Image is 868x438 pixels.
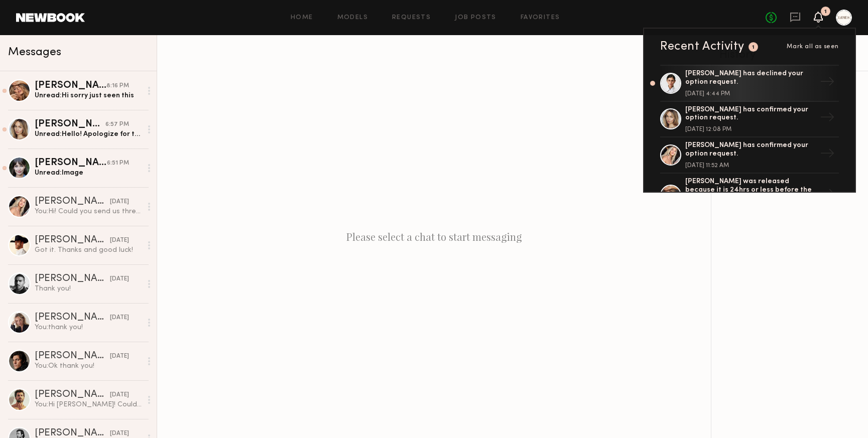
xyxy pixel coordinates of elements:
[157,35,711,438] div: Please select a chat to start messaging
[35,400,142,409] div: You: Hi [PERSON_NAME]! Could you send us three raw unedited selfies of you wearing sunglasses? Fr...
[816,182,839,208] div: →
[35,81,106,91] div: [PERSON_NAME]
[105,120,129,129] div: 6:57 PM
[35,274,110,284] div: [PERSON_NAME]
[660,41,745,53] div: Recent Activity
[35,390,110,400] div: [PERSON_NAME]
[35,129,142,139] div: Unread: Hello! Apologize for the late reply but yes will have those sent [DATE] morning with natu...
[35,284,142,294] div: Thank you!
[660,174,839,218] a: [PERSON_NAME] was released because it is 24hrs or less before the job start time.→
[35,168,142,178] div: Unread: Image
[107,159,129,168] div: 6:51 PM
[110,197,129,207] div: [DATE]
[35,323,142,332] div: You: thank you!
[660,65,839,102] a: [PERSON_NAME] has declined your option request.[DATE] 4:44 PM→
[685,126,816,132] div: [DATE] 12:08 PM
[392,15,431,21] a: Requests
[110,236,129,245] div: [DATE]
[35,351,110,361] div: [PERSON_NAME]
[35,207,142,216] div: You: Hi! Could you send us three raw unedited selfies of you wearing sunglasses? Front facing, 3/...
[8,47,61,58] span: Messages
[35,313,110,323] div: [PERSON_NAME]
[110,313,129,323] div: [DATE]
[35,91,142,100] div: Unread: Hi sorry just seen this
[35,361,142,371] div: You: Ok thank you!
[35,245,142,255] div: Got it. Thanks and good luck!
[685,163,816,169] div: [DATE] 11:52 AM
[35,119,105,129] div: [PERSON_NAME]
[291,15,313,21] a: Home
[455,15,497,21] a: Job Posts
[685,91,816,97] div: [DATE] 4:44 PM
[816,106,839,132] div: →
[106,81,129,91] div: 8:16 PM
[521,15,560,21] a: Favorites
[685,70,816,87] div: [PERSON_NAME] has declined your option request.
[337,15,368,21] a: Models
[110,352,129,361] div: [DATE]
[787,44,839,50] span: Mark all as seen
[35,158,107,168] div: [PERSON_NAME]
[752,45,755,50] div: 1
[35,197,110,207] div: [PERSON_NAME]
[110,274,129,284] div: [DATE]
[660,137,839,174] a: [PERSON_NAME] has confirmed your option request.[DATE] 11:52 AM→
[685,106,816,123] div: [PERSON_NAME] has confirmed your option request.
[816,70,839,96] div: →
[35,235,110,245] div: [PERSON_NAME]
[110,390,129,400] div: [DATE]
[685,141,816,159] div: [PERSON_NAME] has confirmed your option request.
[824,9,827,15] div: 1
[816,142,839,168] div: →
[685,178,816,203] div: [PERSON_NAME] was released because it is 24hrs or less before the job start time.
[660,102,839,138] a: [PERSON_NAME] has confirmed your option request.[DATE] 12:08 PM→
